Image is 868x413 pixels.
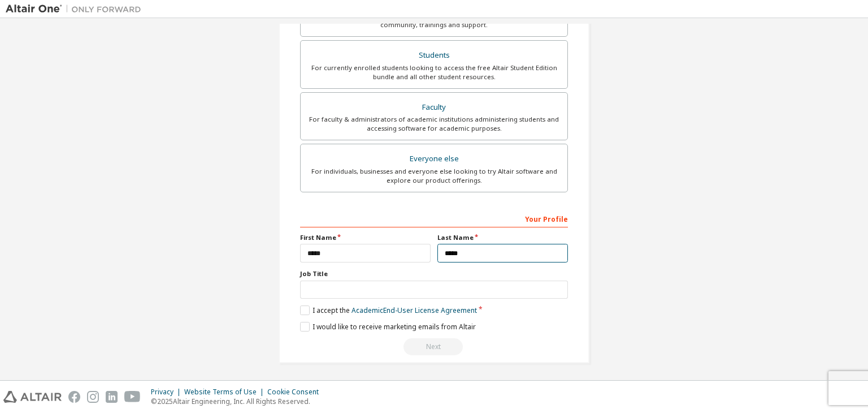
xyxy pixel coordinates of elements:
label: Last Name [437,233,568,242]
div: For currently enrolled students looking to access the free Altair Student Edition bundle and all ... [307,63,561,81]
div: Website Terms of Use [184,388,267,397]
p: © 2025 Altair Engineering, Inc. All Rights Reserved. [151,397,325,406]
div: Everyone else [307,151,561,167]
img: altair_logo.svg [3,391,62,403]
img: Altair One [6,3,147,15]
div: For faculty & administrators of academic institutions administering students and accessing softwa... [307,115,561,133]
div: For individuals, businesses and everyone else looking to try Altair software and explore our prod... [307,167,561,185]
div: Your Profile [300,209,568,227]
div: Cookie Consent [267,388,325,397]
label: Job Title [300,269,568,278]
img: instagram.svg [87,391,99,403]
label: I accept the [300,306,477,315]
div: Read and acccept EULA to continue [300,338,568,355]
div: Faculty [307,100,561,115]
img: facebook.svg [68,391,80,403]
label: First Name [300,233,431,242]
div: Privacy [151,388,184,397]
img: youtube.svg [124,391,141,403]
label: I would like to receive marketing emails from Altair [300,322,476,332]
a: Academic End-User License Agreement [351,306,477,315]
div: Students [307,48,561,63]
img: linkedin.svg [106,391,118,403]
